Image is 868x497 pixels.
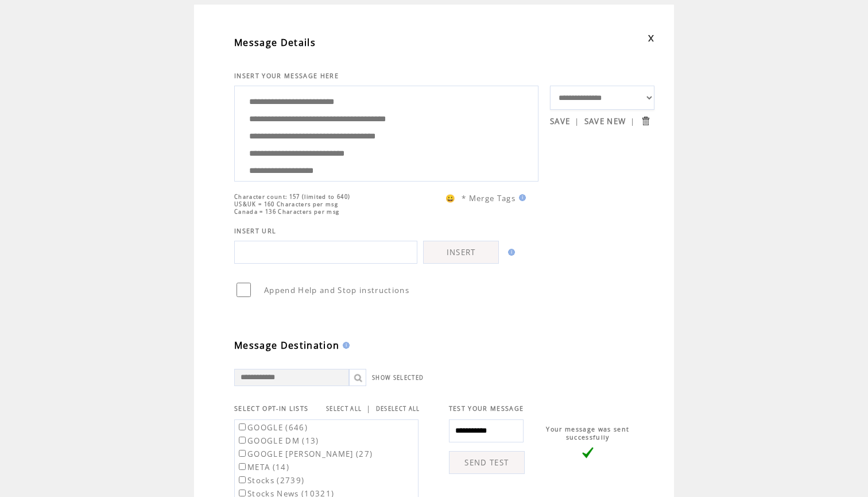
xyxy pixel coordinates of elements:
[237,422,308,433] label: GOOGLE (646)
[239,490,246,496] input: Stocks News (10321)
[640,115,651,126] input: Submit
[584,116,626,126] a: SAVE NEW
[449,404,524,413] span: TEST YOUR MESSAGE
[239,463,246,470] input: META (14)
[445,193,456,203] span: 😀
[505,249,515,256] img: help.gif
[237,449,373,459] label: GOOGLE [PERSON_NAME] (27)
[550,116,570,126] a: SAVE
[449,451,525,474] a: SEND TEST
[423,241,499,264] a: INSERT
[546,425,629,441] span: Your message was sent successfully
[339,342,350,349] img: help.gif
[630,116,635,126] span: |
[239,476,246,483] input: Stocks (2739)
[516,194,526,201] img: help.gif
[239,437,246,444] input: GOOGLE DM (13)
[575,116,579,126] span: |
[462,193,516,203] span: * Merge Tags
[237,436,319,446] label: GOOGLE DM (13)
[239,423,246,430] input: GOOGLE (646)
[234,193,350,201] span: Character count: 157 (limited to 640)
[366,403,371,414] span: |
[264,285,409,295] span: Append Help and Stop instructions
[372,374,424,382] a: SHOW SELECTED
[376,405,420,413] a: DESELECT ALL
[234,227,276,235] span: INSERT URL
[239,450,246,457] input: GOOGLE [PERSON_NAME] (27)
[582,447,594,459] img: vLarge.png
[234,339,339,352] span: Message Destination
[237,475,304,486] label: Stocks (2739)
[234,36,316,49] span: Message Details
[234,201,338,208] span: US&UK = 160 Characters per msg
[234,208,339,215] span: Canada = 136 Characters per msg
[234,72,339,80] span: INSERT YOUR MESSAGE HERE
[234,404,308,413] span: SELECT OPT-IN LISTS
[326,405,362,413] a: SELECT ALL
[237,462,289,472] label: META (14)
